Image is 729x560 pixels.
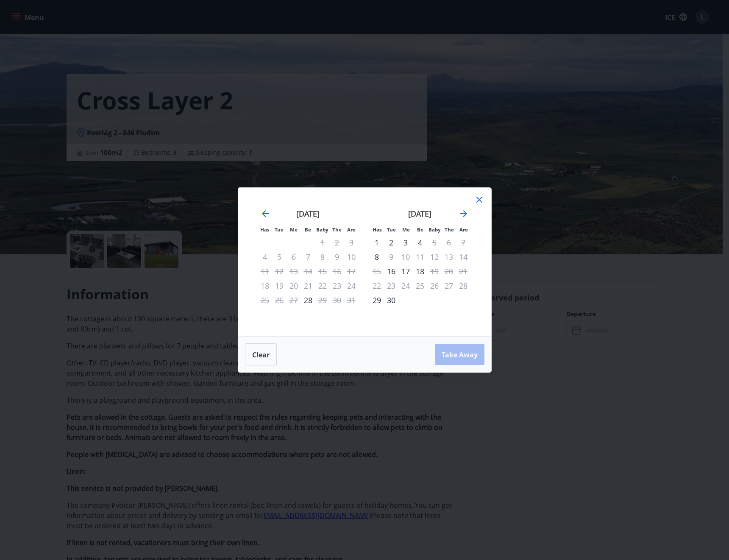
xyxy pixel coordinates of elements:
[430,266,439,276] font: 19
[370,264,384,279] td: Not available. Monday, September 15, 2025
[398,279,413,293] td: Not available. Wednesday, September 24, 2025
[427,235,442,250] td: Not available. Friday, September 5, 2025
[384,250,398,264] div: Check-out only available
[384,279,398,293] td: Not available. Tuesday, September 23, 2025
[401,266,410,276] font: 17
[287,279,301,293] td: Not available. Wednesday, August 20, 2025
[330,235,344,250] td: Not available. Saturday, August 2, 2025
[432,237,437,248] font: 5
[315,293,330,307] td: Not available. Friday, August 29, 2025
[272,279,287,293] td: Not available. Tuesday, August 19, 2025
[258,250,272,264] td: Not available. Monday, August 4, 2025
[344,293,359,307] td: Not available. Sunday, August 31, 2025
[315,264,330,279] td: Not available. Friday, August 15, 2025
[272,250,287,264] td: Not available. Tuesday, August 5, 2025
[456,279,470,293] td: Not available. Sunday, September 28, 2025
[318,295,327,305] font: 29
[389,237,393,248] font: 2
[370,235,384,250] div: Check-in only available
[387,266,395,276] font: 16
[398,264,413,279] td: Choose miðvikudagur, 17. september 2025 as your check-in date. It’s available.
[389,252,393,262] font: 9
[330,279,344,293] td: Not available. Saturday, August 23, 2025
[442,279,456,293] td: Not available. Saturday, September 27, 2025
[301,293,315,307] div: Check-in only available
[408,209,431,219] font: [DATE]
[442,264,456,279] td: Not available. Saturday, September 20, 2025
[260,209,270,219] div: Move backward to switch to the previous month.
[290,226,298,233] font: Me
[427,250,442,264] td: Not available. Friday, September 12, 2025
[272,264,287,279] td: Not available. Tuesday, August 12, 2025
[413,235,427,250] td: Choose fimmtudagur, 4. september 2025 as your check-in date. It’s available.
[258,293,272,307] td: Not available. Monday, August 25, 2025
[296,209,320,219] font: [DATE]
[459,209,469,219] div: Move forward to switch to the next month.
[384,293,398,307] td: Choose þriðjudagur, 30. september 2025 as your check-in date. It’s available.
[413,250,427,264] td: Not available. Thursday, September 11, 2025
[275,226,284,233] font: Tue
[370,250,384,264] td: Choose mánudagur, 8. september 2025 as your check-in date. It’s available.
[373,226,382,233] font: Has
[344,279,359,293] td: Not available. Sunday, August 24, 2025
[370,293,384,307] div: Check-in only available
[301,250,315,264] td: Not available. Thursday, August 7, 2025
[427,235,442,250] div: Check-out only available
[403,237,408,248] font: 3
[315,235,330,250] td: Not available. Friday, August 1, 2025
[459,226,468,233] font: Are
[375,252,379,262] font: 8
[456,250,470,264] td: Not available. Sunday, September 14, 2025
[252,350,270,359] font: Clear
[301,279,315,293] td: Not available. Thursday, August 21, 2025
[398,250,413,264] td: Not available. Wednesday, September 10, 2025
[456,264,470,279] td: Not available. Sunday, September 21, 2025
[384,235,398,250] td: Choose þriðjudagur, 2. september 2025 as your check-in date. It’s available.
[344,250,359,264] td: Not available. Sunday, August 10, 2025
[387,295,395,305] font: 30
[413,279,427,293] td: Not available. Thursday, September 25, 2025
[287,264,301,279] td: Not available. Wednesday, August 13, 2025
[301,264,315,279] td: Not available. Thursday, August 14, 2025
[370,250,384,264] div: Check-in only available
[428,226,441,233] font: Baby
[370,293,384,307] td: Choose mánudagur, 29. september 2025 as your check-in date. It’s available.
[416,266,424,276] font: 18
[330,264,344,279] td: Not available. Saturday, August 16, 2025
[245,343,277,365] button: Clear
[248,198,481,326] div: Calendar
[456,235,470,250] td: Not available. Sunday, September 7, 2025
[387,226,396,233] font: Tue
[375,237,379,248] font: 1
[417,226,423,233] font: Be
[445,226,454,233] font: The
[427,279,442,293] td: Not available. Friday, September 26, 2025
[301,293,315,307] td: Choose fimmtudagur, 28. ágúst 2025 as your check-in date. It’s available.
[384,250,398,264] td: Not available. Tuesday, September 9, 2025
[316,226,328,233] font: Baby
[344,235,359,250] td: Not available. Sunday, August 3, 2025
[315,250,330,264] td: Not available. Friday, August 8, 2025
[344,264,359,279] td: Not available. Sunday, August 17, 2025
[427,264,442,279] td: Not available. Friday, September 19, 2025
[260,226,270,233] font: Has
[402,226,410,233] font: Me
[384,264,398,279] div: Check-in only available
[384,264,398,279] td: Choose þriðjudagur, 16. september 2025 as your check-in date. It’s available.
[347,226,356,233] font: Are
[413,264,427,279] td: Choose fimmtudagur, 18. september 2025 as your check-in date. It’s available.
[442,250,456,264] td: Not available. Saturday, September 13, 2025
[427,264,442,279] div: Check-out only available
[287,250,301,264] td: Not available. Wednesday, August 6, 2025
[370,235,384,250] td: Choose mánudagur, 1. september 2025 as your check-in date. It’s available.
[315,279,330,293] td: Not available. Friday, August 22, 2025
[272,293,287,307] td: Not available. Tuesday, August 26, 2025
[332,226,342,233] font: The
[373,295,381,305] font: 29
[330,250,344,264] td: Not available. Saturday, August 9, 2025
[305,226,311,233] font: Be
[418,237,422,248] font: 4
[398,235,413,250] td: Choose miðvikudagur, 3. september 2025 as your check-in date. It’s available.
[304,295,312,305] font: 28
[258,264,272,279] td: Not available. Monday, August 11, 2025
